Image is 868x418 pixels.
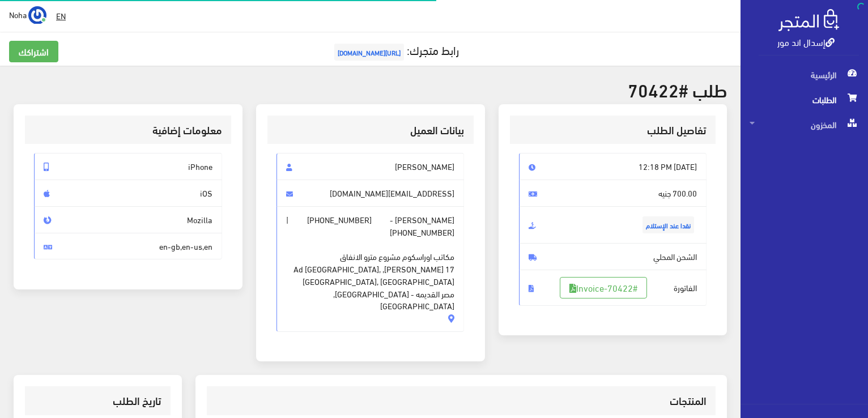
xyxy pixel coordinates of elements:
[741,87,868,112] a: الطلبات
[750,112,859,137] span: المخزون
[286,238,455,312] span: مكاتب اوراسكوم مشروع مترو الانفاق 17 [PERSON_NAME], Ad [GEOGRAPHIC_DATA], [GEOGRAPHIC_DATA], [GEO...
[276,153,465,180] span: [PERSON_NAME]
[519,125,707,135] h3: تفاصيل الطلب
[643,216,694,233] span: نقدا عند الإستلام
[14,79,727,99] h2: طلب #70422
[9,7,27,22] span: Noha
[276,125,465,135] h3: بيانات العميل
[34,233,222,260] span: en-gb,en-us,en
[519,270,707,306] span: الفاتورة
[334,44,404,61] span: [URL][DOMAIN_NAME]
[519,180,707,207] span: 700.00 جنيه
[52,6,70,26] a: EN
[307,214,372,226] span: [PHONE_NUMBER]
[777,33,835,50] a: إسدال اند مور
[34,180,222,207] span: iOS
[750,62,859,87] span: الرئيسية
[34,395,161,406] h3: تاريخ الطلب
[276,180,465,207] span: [EMAIL_ADDRESS][DOMAIN_NAME]
[519,153,707,180] span: [DATE] 12:18 PM
[276,206,465,332] span: [PERSON_NAME] - |
[9,41,58,62] a: اشتراكك
[9,6,46,24] a: ... Noha
[778,9,839,31] img: .
[390,226,454,238] span: [PHONE_NUMBER]
[34,125,222,135] h3: معلومات إضافية
[34,206,222,233] span: Mozilla
[331,39,459,60] a: رابط متجرك:[URL][DOMAIN_NAME]
[216,395,707,406] h3: المنتجات
[28,6,46,24] img: ...
[519,243,707,270] span: الشحن المحلي
[750,87,859,112] span: الطلبات
[741,112,868,137] a: المخزون
[560,277,647,298] a: #Invoice-70422
[34,153,222,180] span: iPhone
[741,62,868,87] a: الرئيسية
[56,8,66,23] u: EN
